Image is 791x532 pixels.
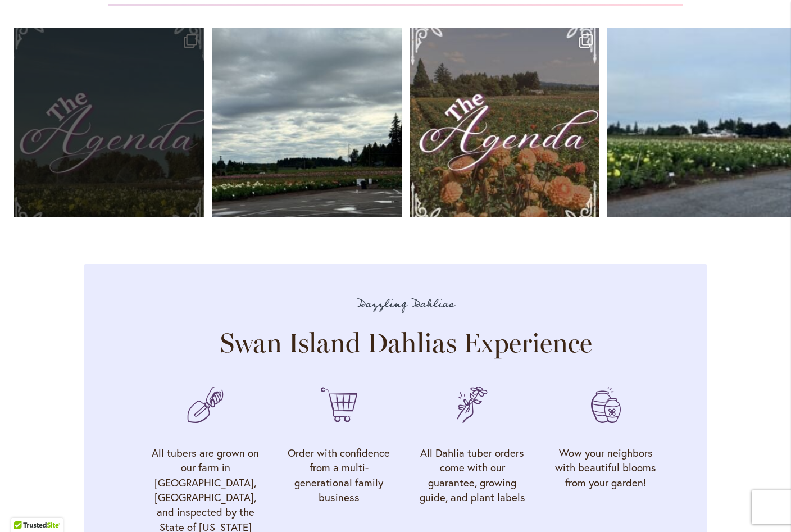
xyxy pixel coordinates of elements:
p: Wow your neighbors with beautiful blooms from your garden! [551,445,662,490]
p: All Dahlia tuber orders come with our guarantee, growing guide, and plant labels [417,445,528,504]
p: Order with confidence from a multi-generational family business [284,445,395,504]
p: Dazzling Dahlias [150,295,661,313]
h2: Swan Island Dahlias Experience [150,327,661,358]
